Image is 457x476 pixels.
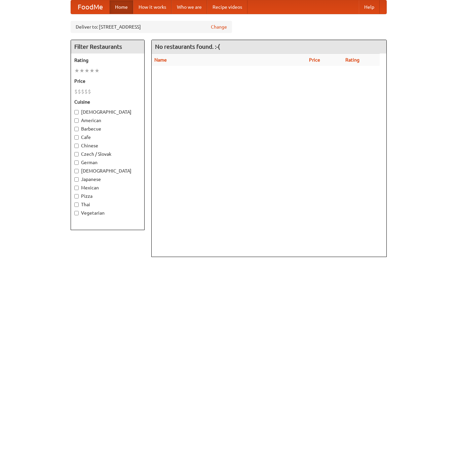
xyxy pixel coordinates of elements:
[84,88,88,95] li: $
[94,67,100,74] li: ★
[309,57,320,63] a: Price
[74,151,141,157] label: Czech / Slovak
[154,57,167,63] a: Name
[74,78,141,84] h5: Price
[345,57,359,63] a: Rating
[74,99,141,105] h5: Cuisine
[155,43,220,50] ng-pluralize: No restaurants found. :-(
[74,177,79,182] input: Japanese
[74,169,79,173] input: [DEMOGRAPHIC_DATA]
[74,159,141,166] label: German
[74,127,79,131] input: Barbecue
[74,88,78,95] li: $
[211,24,227,30] a: Change
[74,194,79,198] input: Pizza
[74,67,79,74] li: ★
[74,152,79,156] input: Czech / Slovak
[88,88,91,95] li: $
[71,21,232,33] div: Deliver to: [STREET_ADDRESS]
[110,0,133,14] a: Home
[81,88,84,95] li: $
[71,40,144,53] h4: Filter Restaurants
[74,118,79,123] input: American
[74,135,79,140] input: Cafe
[74,210,141,216] label: Vegetarian
[74,203,79,207] input: Thai
[74,176,141,183] label: Japanese
[74,57,141,64] h5: Rating
[74,109,141,115] label: [DEMOGRAPHIC_DATA]
[78,88,81,95] li: $
[79,67,84,74] li: ★
[74,193,141,199] label: Pizza
[74,186,79,190] input: Mexican
[89,67,94,74] li: ★
[74,211,79,215] input: Vegetarian
[207,0,247,14] a: Recipe videos
[74,144,79,148] input: Chinese
[74,125,141,132] label: Barbecue
[74,142,141,149] label: Chinese
[74,168,141,174] label: [DEMOGRAPHIC_DATA]
[71,0,110,14] a: FoodMe
[172,0,207,14] a: Who we are
[74,160,79,165] input: German
[74,110,79,114] input: [DEMOGRAPHIC_DATA]
[74,201,141,208] label: Thai
[359,0,380,14] a: Help
[74,117,141,124] label: American
[74,134,141,141] label: Cafe
[74,184,141,191] label: Mexican
[133,0,172,14] a: How it works
[84,67,89,74] li: ★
